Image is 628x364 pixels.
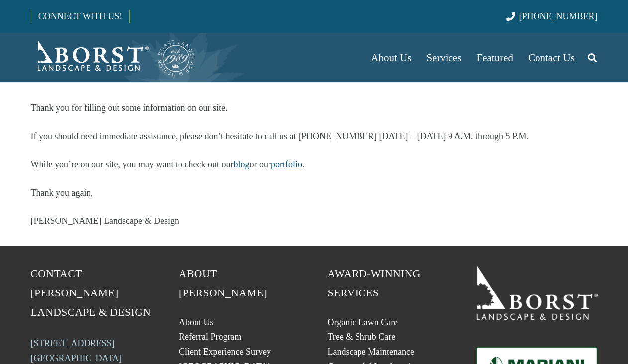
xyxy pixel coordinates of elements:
[426,52,461,64] span: Services
[328,317,398,327] a: Organic Lawn Care
[233,159,249,169] a: blog
[528,52,575,64] span: Contact Us
[179,332,241,342] a: Referral Program
[31,38,196,77] a: Borst-Logo
[31,185,598,200] p: Thank you again,
[419,33,469,82] a: Services
[31,129,598,144] p: If you should need immediate assistance, please don’t hesitate to call us at [PHONE_NUMBER] [DATE...
[519,11,598,21] span: [PHONE_NUMBER]
[363,33,419,82] a: About Us
[179,317,214,327] a: About Us
[179,347,271,357] a: Client Experience Survey
[31,338,122,363] a: [STREET_ADDRESS][GEOGRAPHIC_DATA]
[506,11,597,21] a: [PHONE_NUMBER]
[582,45,602,70] a: Search
[179,268,267,299] span: About [PERSON_NAME]
[521,33,582,82] a: Contact Us
[371,52,411,64] span: About Us
[271,159,302,169] a: portfolio
[31,214,598,228] p: [PERSON_NAME] Landscape & Design
[31,157,598,172] p: While you’re on our site, you may want to check out our or our .
[328,347,414,357] a: Landscape Maintenance
[477,52,513,64] span: Featured
[476,264,598,320] a: 19BorstLandscape_Logo_W
[469,33,521,82] a: Featured
[31,4,129,28] a: CONNECT WITH US!
[31,100,598,115] p: Thank you for filling out some information on our site.
[31,268,151,318] span: Contact [PERSON_NAME] Landscape & Design
[328,332,396,342] a: Tree & Shrub Care
[328,268,421,299] span: Award-Winning Services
